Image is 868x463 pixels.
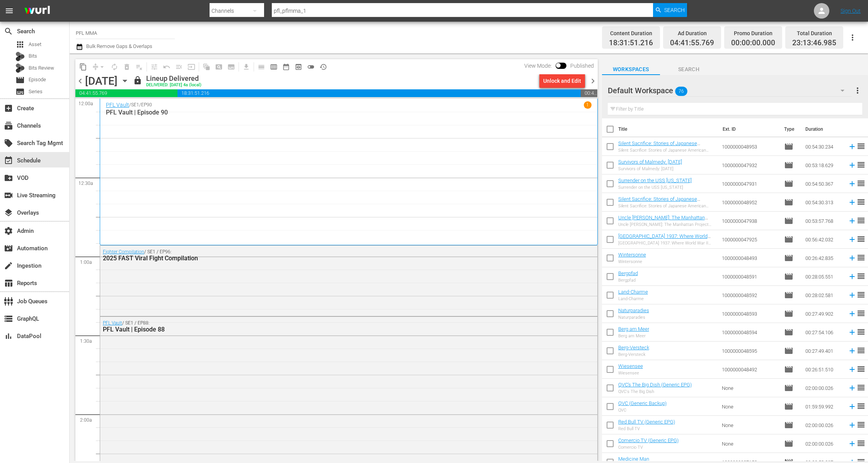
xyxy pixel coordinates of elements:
td: 1000000048591 [719,267,781,286]
svg: Add to Schedule [848,272,856,281]
span: Admin [4,226,13,236]
span: chevron_left [75,76,85,86]
a: Naturparadies [618,308,649,313]
div: Content Duration [609,28,653,39]
span: 24 hours Lineup View is OFF [305,61,317,73]
td: 02:00:00.026 [802,379,845,397]
span: Episode [784,235,793,244]
a: QVC (Generic Backup) [618,400,667,406]
a: Wintersonne [618,252,646,258]
span: Episode [784,142,793,151]
span: Job Queues [4,297,13,306]
a: Comercio TV (Generic EPG) [618,437,679,443]
td: 00:53:18.629 [802,156,845,174]
span: Bulk Remove Gaps & Overlaps [85,43,152,49]
th: Type [779,118,801,140]
div: Default Workspace [608,80,852,101]
span: Channels [4,121,13,130]
svg: Add to Schedule [848,347,856,355]
span: Refresh All Search Blocks [198,59,213,74]
div: Naturparadies [618,315,649,320]
a: Wiesensee [618,363,643,369]
span: Episode [784,402,793,411]
span: Series [15,87,25,96]
td: 00:53:57.768 [802,212,845,230]
p: PFL Vault | Episode 90 [106,109,592,116]
td: None [719,434,781,453]
td: 1000000048594 [719,323,781,342]
a: QVC's The Big Dish (Generic EPG) [618,382,692,388]
span: Clear Lineup [133,61,145,73]
a: Berg am Meer [618,326,649,332]
div: / SE1 / EP88: [103,320,552,333]
span: Live Streaming [4,191,13,200]
div: Unlock and Edit [543,74,581,88]
p: 1 [586,102,589,108]
span: reorder [856,439,866,448]
span: reorder [856,253,866,262]
span: Fill episodes with ad slates [173,61,185,73]
svg: Add to Schedule [848,217,856,225]
td: 1000000048493 [719,249,781,267]
td: 1000000048595 [719,342,781,360]
div: Wiesensee [618,371,643,376]
div: [DATE] [85,75,118,87]
a: PFL Vault [103,320,122,326]
span: reorder [856,401,866,411]
svg: Add to Schedule [848,235,856,244]
div: Surrender on the USS [US_STATE] [618,185,692,190]
td: 1000000047925 [719,230,781,249]
span: calendar_view_week_outlined [270,63,278,71]
span: 18:31:51.216 [177,89,581,97]
span: Asset [15,40,25,49]
span: reorder [856,364,866,374]
svg: Add to Schedule [848,198,856,207]
th: Duration [801,118,847,140]
div: Silent Sacrifice: Stories of Japanese American Incarceration - Part 2 [618,148,716,153]
td: None [719,397,781,416]
span: reorder [856,420,866,429]
td: 00:27:49.902 [802,304,845,323]
span: Bits Review [29,64,54,72]
td: 1000000047938 [719,212,781,230]
span: Create Series Block [225,61,237,73]
span: Revert to Primary Episode [160,61,173,73]
td: 00:26:42.835 [802,249,845,267]
th: Title [618,118,718,140]
span: Episode [784,309,793,318]
td: 00:28:02.581 [802,286,845,304]
span: 04:41:55.769 [670,39,714,48]
div: Ad Duration [670,28,714,39]
svg: Add to Schedule [848,161,856,169]
span: Bits [29,52,37,60]
span: date_range_outlined [282,63,290,71]
span: Week Calendar View [268,61,280,73]
td: 1000000048492 [719,360,781,379]
td: None [719,416,781,434]
span: Create [4,104,13,113]
span: reorder [856,346,866,355]
svg: Add to Schedule [848,439,856,448]
th: Ext. ID [718,118,779,140]
span: Search [4,27,13,36]
span: reorder [856,179,866,188]
span: reorder [856,290,866,299]
span: Episode [784,346,793,355]
span: Create Search Block [213,61,225,73]
td: 00:26:51.510 [802,360,845,379]
a: Berg-Versteck [618,345,649,350]
a: Fighter Compilation [103,249,144,255]
svg: Add to Schedule [848,254,856,262]
span: reorder [856,309,866,318]
td: None [719,379,781,397]
span: Episode [784,216,793,226]
span: 18:31:51.216 [609,39,653,48]
span: Customize Events [145,59,160,74]
span: Remove Gaps & Overlaps [89,61,108,73]
span: Workspaces [602,65,660,74]
td: 02:00:00.026 [802,434,845,453]
a: Silent Sacrifice: Stories of Japanese American Incarceration - Part 2 [618,140,700,152]
svg: Add to Schedule [848,309,856,318]
p: / [129,102,131,108]
span: more_vert [853,86,862,95]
